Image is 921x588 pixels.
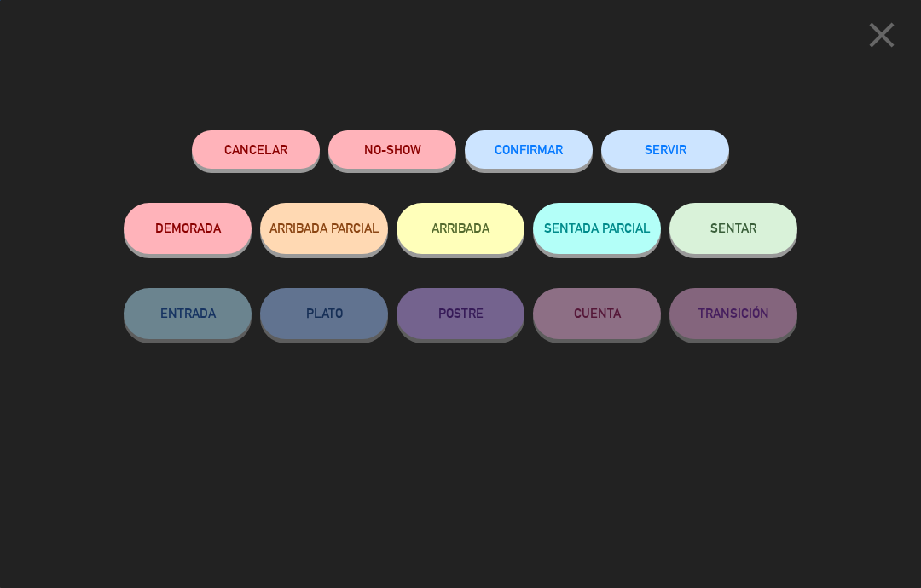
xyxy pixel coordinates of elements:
[260,288,388,339] button: PLATO
[192,130,320,169] button: Cancelar
[124,203,252,254] button: DEMORADA
[601,130,729,169] button: SERVIR
[495,142,563,157] span: CONFIRMAR
[124,288,252,339] button: ENTRADA
[669,288,797,339] button: TRANSICIÓN
[397,203,524,254] button: ARRIBADA
[533,288,661,339] button: CUENTA
[669,203,797,254] button: SENTAR
[710,221,756,235] span: SENTAR
[465,130,593,169] button: CONFIRMAR
[328,130,456,169] button: NO-SHOW
[260,203,388,254] button: ARRIBADA PARCIAL
[269,221,379,235] span: ARRIBADA PARCIAL
[533,203,661,254] button: SENTADA PARCIAL
[855,13,908,63] button: close
[860,14,903,56] i: close
[397,288,524,339] button: POSTRE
